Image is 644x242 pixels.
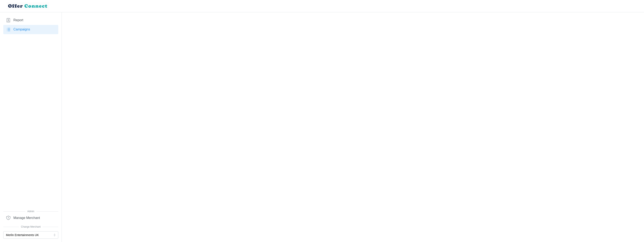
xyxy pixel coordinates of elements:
a: Report [3,16,58,25]
button: Merlin Entertainments UK [3,231,58,239]
span: Report [13,18,23,23]
span: Change Merchant [3,225,58,229]
span: Manage Merchant [13,215,40,221]
img: loyalBe Logo [7,2,49,10]
span: Campaigns [13,27,30,32]
a: Manage Merchant [3,213,58,222]
a: Campaigns [3,25,58,34]
span: Admin [3,209,58,213]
